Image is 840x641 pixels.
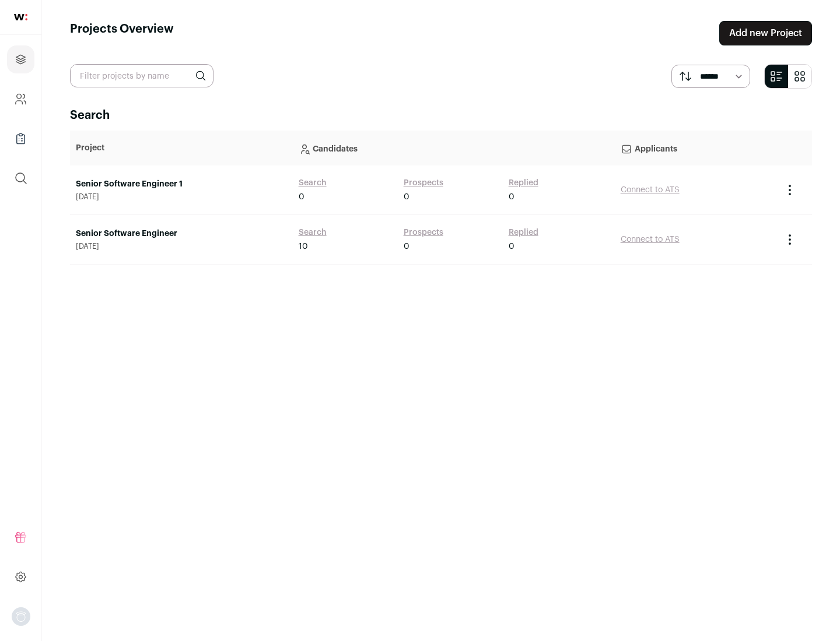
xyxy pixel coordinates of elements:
[76,228,287,240] a: Senior Software Engineer
[70,107,812,124] h2: Search
[299,177,327,189] a: Search
[299,136,609,160] p: Candidates
[299,241,308,252] span: 10
[404,177,443,189] a: Prospects
[404,227,443,238] a: Prospects
[783,233,797,246] button: Project Actions
[404,191,409,203] span: 0
[509,191,514,203] span: 0
[70,21,174,45] h1: Projects Overview
[299,227,327,238] a: Search
[299,191,304,203] span: 0
[7,45,34,73] a: Projects
[509,177,538,189] a: Replied
[783,183,797,197] button: Project Actions
[719,21,812,45] a: Add new Project
[621,136,771,160] p: Applicants
[12,607,30,626] img: nopic.png
[12,607,30,626] button: Open dropdown
[14,14,27,20] img: wellfound-shorthand-0d5821cbd27db2630d0214b213865d53afaa358527fdda9d0ea32b1df1b89c2c.svg
[7,125,34,153] a: Company Lists
[509,241,514,252] span: 0
[76,242,287,251] span: [DATE]
[404,241,409,252] span: 0
[70,64,213,87] input: Filter projects by name
[76,192,287,202] span: [DATE]
[621,186,680,194] a: Connect to ATS
[621,235,680,244] a: Connect to ATS
[76,142,287,154] p: Project
[76,178,287,190] a: Senior Software Engineer 1
[509,227,538,238] a: Replied
[7,85,34,113] a: Company and ATS Settings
